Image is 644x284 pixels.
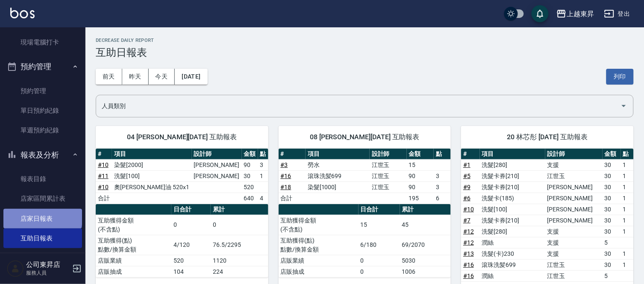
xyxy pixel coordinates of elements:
td: 洗髮卡券[210] [480,170,545,182]
td: [PERSON_NAME] [545,182,603,193]
td: 30 [603,159,621,170]
a: 現場電腦打卡 [3,32,82,52]
td: 30 [603,170,621,182]
td: 洗髮[280] [480,226,545,237]
th: 設計師 [545,149,603,160]
td: 洗髮卡券[210] [480,215,545,226]
td: 0 [211,215,268,235]
th: 日合計 [359,204,400,215]
th: 金額 [603,149,621,160]
td: 江世玉 [545,270,603,281]
td: 支援 [545,237,603,248]
td: 90 [242,159,258,170]
a: #10 [98,161,109,168]
button: 報表及分析 [3,144,82,166]
th: 點 [258,149,268,160]
button: 上越東昇 [553,5,597,23]
a: 報表目錄 [3,169,82,189]
input: 人員名稱 [100,99,617,114]
td: 洗髮卡(185) [480,193,545,204]
td: 30 [603,182,621,193]
td: 15 [407,159,434,170]
th: 設計師 [370,149,407,160]
a: 店家區間累計表 [3,189,82,208]
button: Open [617,99,631,113]
td: 潤絲 [480,270,545,281]
td: [PERSON_NAME] [545,193,603,204]
h2: Decrease Daily Report [96,38,634,43]
td: 1 [621,204,634,215]
td: 3 [434,170,451,182]
button: 昨天 [122,69,149,85]
th: 金額 [407,149,434,160]
td: 江世玉 [545,170,603,182]
th: 點 [621,149,634,160]
button: 前天 [96,69,122,85]
td: 1 [621,182,634,193]
td: 5 [603,237,621,248]
a: #10 [463,206,474,213]
td: 1 [621,248,634,259]
th: 日合計 [171,204,211,215]
img: Person [7,260,24,277]
td: 30 [603,215,621,226]
span: 04 [PERSON_NAME][DATE] 互助報表 [106,133,258,141]
td: 1120 [211,255,268,266]
a: #9 [463,184,471,190]
td: 3 [258,159,268,170]
td: 1006 [400,266,451,277]
a: 單週預約紀錄 [3,120,82,140]
img: Logo [10,8,35,18]
a: #12 [463,239,474,246]
a: 預約管理 [3,81,82,101]
td: 45 [400,215,451,235]
td: 染髮[2000] [112,159,192,170]
td: 店販抽成 [279,266,359,277]
td: [PERSON_NAME] [192,159,242,170]
a: #3 [281,161,288,168]
a: #7 [463,217,471,224]
td: 洗髮[100] [112,170,192,182]
a: #12 [463,228,474,235]
a: 店家日報表 [3,209,82,228]
td: 0 [359,255,400,266]
th: 項目 [306,149,370,160]
a: 互助點數明細 [3,248,82,268]
th: 累計 [400,204,451,215]
a: #16 [463,261,474,268]
td: [PERSON_NAME] [545,204,603,215]
table: a dense table [96,149,268,204]
a: #18 [281,184,291,190]
td: 30 [603,193,621,204]
td: 1 [621,193,634,204]
span: 08 [PERSON_NAME][DATE] 互助報表 [289,133,441,141]
td: 1 [258,170,268,182]
td: 洗髮[100] [480,204,545,215]
button: save [532,5,549,22]
td: 90 [407,182,434,193]
td: 互助獲得金額 (不含點) [279,215,359,235]
td: 滾珠洗髪699 [306,170,370,182]
th: 點 [434,149,451,160]
a: 互助日報表 [3,228,82,248]
table: a dense table [96,204,268,278]
td: 1 [621,215,634,226]
td: 江世玉 [370,159,407,170]
a: #16 [463,272,474,279]
td: 30 [603,248,621,259]
td: 520 [171,255,211,266]
td: 6/180 [359,235,400,255]
td: 勞水 [306,159,370,170]
td: 104 [171,266,211,277]
button: 登出 [601,6,634,22]
td: 互助獲得(點) 點數/換算金額 [279,235,359,255]
a: #6 [463,195,471,202]
th: 項目 [480,149,545,160]
a: #11 [98,173,109,179]
td: 6 [434,193,451,204]
td: 0 [359,266,400,277]
td: 4/120 [171,235,211,255]
td: 520 [242,182,258,193]
a: #1 [463,161,471,168]
a: #16 [281,173,291,179]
